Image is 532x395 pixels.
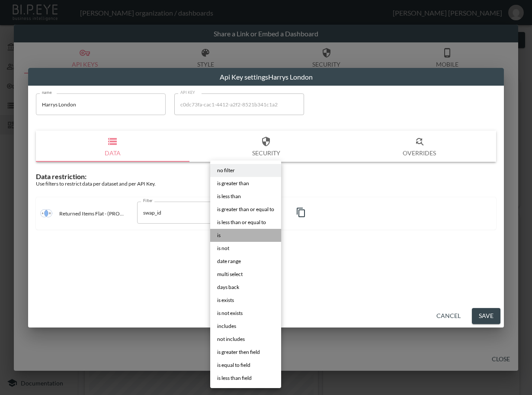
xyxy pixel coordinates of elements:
span: multi select [217,270,243,278]
span: is less than [217,193,241,200]
span: is less than or equal to [217,218,266,226]
span: includes [217,322,236,330]
span: is not [217,244,229,252]
span: is not exists [217,309,243,317]
span: is exists [217,296,234,304]
span: is greater than [217,180,249,187]
span: is less than field [217,374,252,382]
span: days back [217,283,239,291]
span: is greater than or equal to [217,206,274,213]
span: is [217,231,221,239]
span: date range [217,257,241,265]
span: is greater then field [217,348,260,356]
span: no filter [217,167,235,174]
span: not includes [217,335,245,343]
span: is equal to field [217,361,250,369]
